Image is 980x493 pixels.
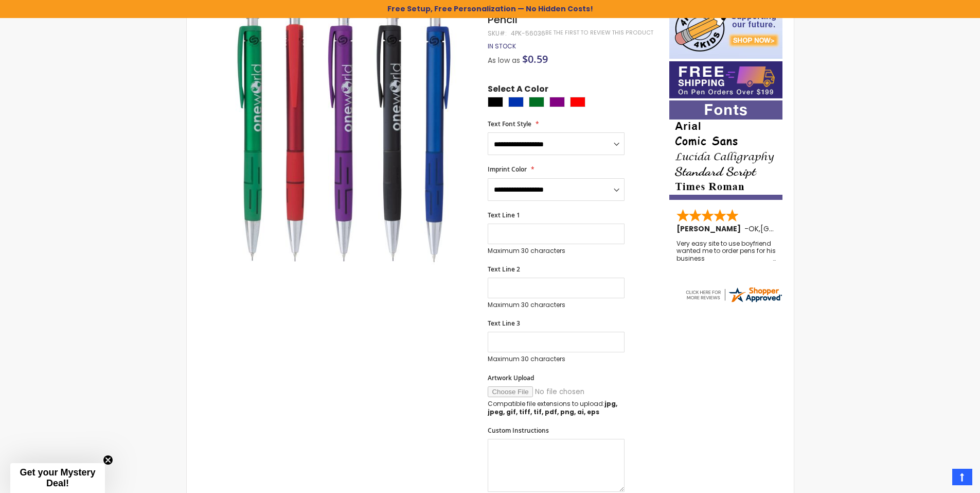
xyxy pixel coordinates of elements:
[488,247,625,255] p: Maximum 30 characters
[676,240,776,262] div: Very easy site to use boyfriend wanted me to order pens for his business
[511,29,545,38] div: 4PK-56036
[549,97,565,107] div: Purple
[570,97,585,107] div: Red
[10,463,105,493] div: Get your Mystery Deal!Close teaser
[488,42,516,50] div: Availability
[488,301,625,309] p: Maximum 30 characters
[522,52,548,66] span: $0.59
[488,265,520,274] span: Text Line 2
[488,120,531,128] span: Text Font Style
[488,211,520,219] span: Text Line 1
[488,319,520,328] span: Text Line 3
[760,224,836,234] span: [GEOGRAPHIC_DATA]
[488,355,625,363] p: Maximum 30 characters
[488,426,549,435] span: Custom Instructions
[488,165,527,174] span: Imprint Color
[488,29,507,38] strong: SKU
[545,29,653,37] a: Be the first to review this product
[20,467,95,488] span: Get your Mystery Deal!
[684,297,783,306] a: 4pens.com certificate URL
[749,224,759,234] span: OK
[488,373,534,382] span: Artwork Upload
[684,285,783,304] img: 4pens.com widget logo
[103,455,113,465] button: Close teaser
[488,42,516,50] span: In stock
[488,83,548,97] span: Select A Color
[952,469,972,485] a: Top
[508,97,524,107] div: Blue
[488,399,617,416] strong: jpg, jpeg, gif, tiff, tif, pdf, png, ai, eps
[669,61,782,98] img: Free shipping on orders over $199
[676,224,744,234] span: [PERSON_NAME]
[529,97,544,107] div: Green
[744,224,836,234] span: - ,
[488,55,520,65] span: As low as
[488,400,625,416] p: Compatible file extensions to upload:
[669,100,782,200] img: font-personalization-examples
[488,97,503,107] div: Black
